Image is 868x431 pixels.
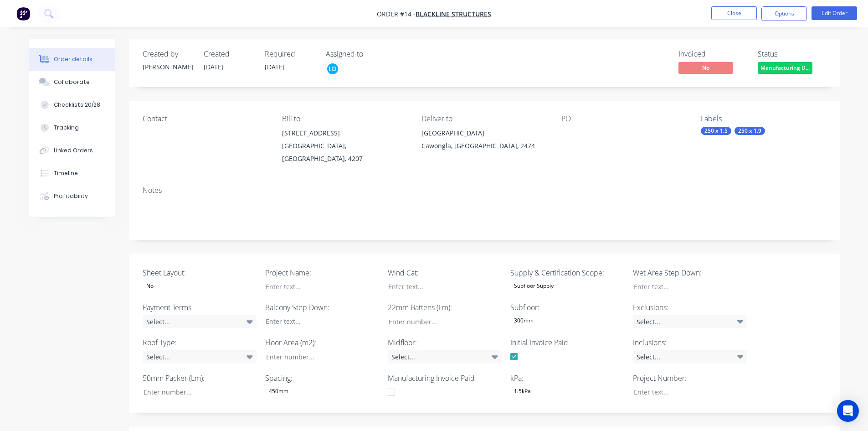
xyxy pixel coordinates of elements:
div: [GEOGRAPHIC_DATA]Cawongla, [GEOGRAPHIC_DATA], 2474 [421,127,546,156]
span: [DATE] [265,62,285,71]
div: Status [758,50,826,58]
label: Midfloor: [388,337,502,348]
input: Enter number... [258,350,379,363]
div: 450mm [265,385,292,397]
div: Notes [143,186,826,195]
button: Checklists 20/28 [29,93,115,116]
label: Wet Area Step Down: [633,267,747,278]
div: Select... [388,350,502,363]
div: [PERSON_NAME] [143,62,193,72]
div: Bill to [282,114,407,123]
label: Sheet Layout: [143,267,257,278]
label: Project Name: [265,267,379,278]
label: Supply & Certification Scope: [510,267,624,278]
span: No [678,62,733,73]
input: Enter number... [381,315,501,328]
div: Tracking [54,124,79,132]
button: Edit Order [812,6,857,20]
label: Inclusions: [633,337,747,348]
label: Payment Terms [143,302,257,313]
div: Created by [143,50,193,58]
div: 300mm [510,315,537,327]
div: Timeline [54,169,78,177]
div: Contact [143,114,267,123]
button: Close [711,6,757,20]
div: Required [265,50,315,58]
div: 250 x 1.5 [701,127,731,135]
div: Created [204,50,254,58]
div: PO [561,114,686,123]
div: Select... [633,315,747,328]
button: Collaborate [29,71,115,93]
div: [GEOGRAPHIC_DATA] [421,127,546,140]
label: Manufacturing Invoice Paid [388,373,502,384]
span: Manufacturing D... [758,62,812,73]
label: Subfloor: [510,302,624,313]
div: Open Intercom Messenger [837,400,859,422]
div: [STREET_ADDRESS][GEOGRAPHIC_DATA], [GEOGRAPHIC_DATA], 4207 [282,127,407,165]
div: Labels [701,114,826,123]
div: Collaborate [54,78,90,86]
button: Options [761,6,807,21]
div: 1.5kPa [510,385,534,397]
input: Enter number... [136,385,256,399]
div: Linked Orders [54,146,93,155]
label: Balcony Step Down: [265,302,379,313]
span: [DATE] [204,62,224,71]
div: Select... [633,350,747,363]
span: Order #14 - [377,10,416,18]
button: Manufacturing D... [758,62,812,76]
div: Cawongla, [GEOGRAPHIC_DATA], 2474 [421,140,546,152]
button: Order details [29,48,115,71]
button: Timeline [29,162,115,185]
div: Select... [143,315,257,328]
button: Linked Orders [29,139,115,162]
label: 50mm Packer (Lm): [143,373,257,384]
button: Tracking [29,116,115,139]
label: Floor Area (m2): [265,337,379,348]
div: Order details [54,55,92,63]
img: Factory [16,7,30,21]
div: Assigned to [326,50,417,58]
div: Select... [143,350,257,363]
button: Profitability [29,185,115,208]
div: 250 x 1.9 [734,127,765,135]
label: Wind Cat: [388,267,502,278]
label: Roof Type: [143,337,257,348]
a: Blackline Structures [416,10,491,18]
label: Exclusions: [633,302,747,313]
div: No [143,280,157,292]
div: Checklists 20/28 [54,101,100,109]
label: kPa: [510,373,624,384]
div: Subfloor Supply [510,280,557,292]
div: Deliver to [421,114,546,123]
div: [STREET_ADDRESS] [282,127,407,140]
label: Spacing: [265,373,379,384]
label: Project Number: [633,373,747,384]
label: 22mm Battens (Lm): [388,302,502,313]
label: Initial Invoice Paid [510,337,624,348]
button: LO [326,62,339,76]
div: [GEOGRAPHIC_DATA], [GEOGRAPHIC_DATA], 4207 [282,140,407,165]
div: Profitability [54,192,88,200]
div: Invoiced [678,50,747,58]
